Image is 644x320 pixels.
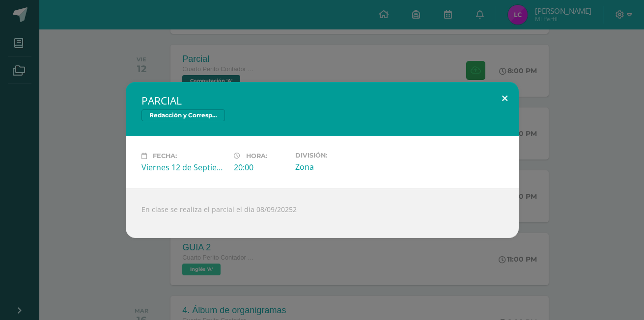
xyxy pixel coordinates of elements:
[295,161,380,172] div: Zona
[153,152,177,160] span: Fecha:
[141,162,226,173] div: Viernes 12 de Septiembre
[141,109,225,121] span: Redacción y Correspondencia Mercantil
[126,188,519,238] div: En clase se realiza el parcial el dìa 08/09/20252
[141,94,503,107] h2: PARCIAL
[234,162,287,173] div: 20:00
[246,152,267,160] span: Hora:
[491,82,519,115] button: Close (Esc)
[295,152,380,159] label: División:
